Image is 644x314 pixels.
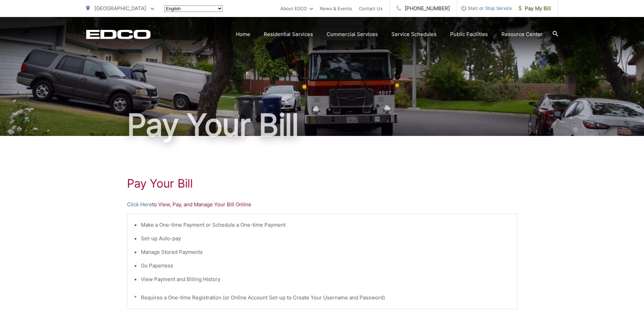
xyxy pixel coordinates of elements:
[134,294,510,302] p: * Requires a One-time Registration (or Online Account Set-up to Create Your Username and Password)
[359,4,383,13] a: Contact Us
[320,4,352,13] a: News & Events
[127,200,152,209] a: Click Here
[127,177,517,190] h1: Pay Your Bill
[141,262,510,270] li: Go Paperless
[86,30,151,39] a: EDCD logo. Return to the homepage.
[94,5,146,12] span: [GEOGRAPHIC_DATA]
[141,221,510,229] li: Make a One-time Payment or Schedule a One-time Payment
[127,200,517,209] p: to View, Pay, and Manage Your Bill Online
[264,30,313,38] a: Residential Services
[86,108,558,142] h1: Pay Your Bill
[501,30,542,38] a: Resource Center
[164,5,223,12] select: Select a language
[450,30,488,38] a: Public Facilities
[391,30,437,38] a: Service Schedules
[141,248,510,256] li: Manage Stored Payments
[141,275,510,283] li: View Payment and Billing History
[280,4,313,13] a: About EDCO
[236,30,250,38] a: Home
[327,30,378,38] a: Commercial Services
[141,234,510,243] li: Set-up Auto-pay
[519,4,551,13] span: Pay My Bill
